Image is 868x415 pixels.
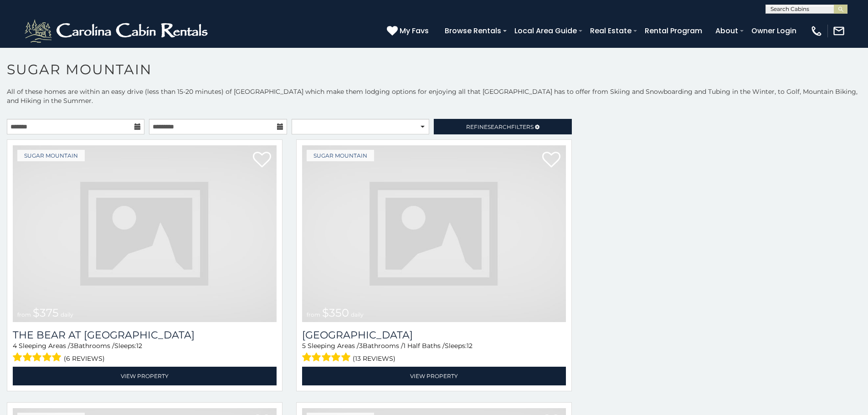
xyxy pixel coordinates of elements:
[13,341,277,364] div: Sleeping Areas / Bathrooms / Sleeps:
[403,342,445,350] span: 1 Half Baths /
[359,342,363,350] span: 3
[61,311,73,318] span: daily
[17,311,31,318] span: from
[70,342,74,350] span: 3
[542,151,560,170] a: Add to favorites
[13,329,277,341] h3: The Bear At Sugar Mountain
[13,367,277,385] a: View Property
[13,342,17,350] span: 4
[302,145,566,322] a: from $350 daily
[353,353,395,364] span: (13 reviews)
[13,329,277,341] a: The Bear At [GEOGRAPHIC_DATA]
[322,306,349,319] span: $350
[302,342,306,350] span: 5
[832,25,845,37] img: mail-regular-white.png
[434,119,571,134] a: RefineSearchFilters
[387,25,431,37] a: My Favs
[510,23,581,39] a: Local Area Guide
[711,23,743,39] a: About
[488,123,511,130] span: Search
[810,25,823,37] img: phone-regular-white.png
[307,311,320,318] span: from
[17,150,85,161] a: Sugar Mountain
[400,25,429,36] span: My Favs
[23,17,212,45] img: White-1-2.png
[136,342,142,350] span: 12
[351,311,364,318] span: daily
[307,150,374,161] a: Sugar Mountain
[33,306,59,319] span: $375
[747,23,801,39] a: Owner Login
[586,23,636,39] a: Real Estate
[13,145,277,322] a: from $375 daily
[302,367,566,385] a: View Property
[302,145,566,322] img: dummy-image.jpg
[640,23,707,39] a: Rental Program
[64,353,105,364] span: (6 reviews)
[302,341,566,364] div: Sleeping Areas / Bathrooms / Sleeps:
[440,23,506,39] a: Browse Rentals
[466,123,534,130] span: Refine Filters
[13,145,277,322] img: dummy-image.jpg
[302,329,566,341] h3: Grouse Moor Lodge
[302,329,566,341] a: [GEOGRAPHIC_DATA]
[467,342,473,350] span: 12
[253,151,271,170] a: Add to favorites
